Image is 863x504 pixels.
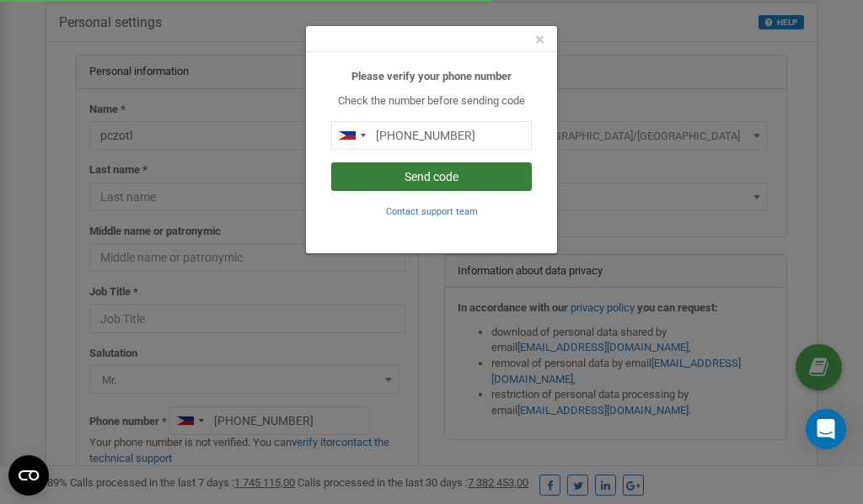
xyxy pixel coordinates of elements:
[331,93,532,109] p: Check the number before sending code
[806,409,846,449] div: Open Intercom Messenger
[332,122,371,149] div: Telephone country code
[8,455,49,496] button: Open CMP widget
[386,206,478,217] small: Contact support team
[331,121,532,150] input: 0905 123 4567
[331,162,532,191] button: Send code
[535,31,544,49] button: Close
[351,70,512,82] b: Please verify your phone number
[535,29,544,50] span: ×
[386,204,478,217] a: Contact support team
